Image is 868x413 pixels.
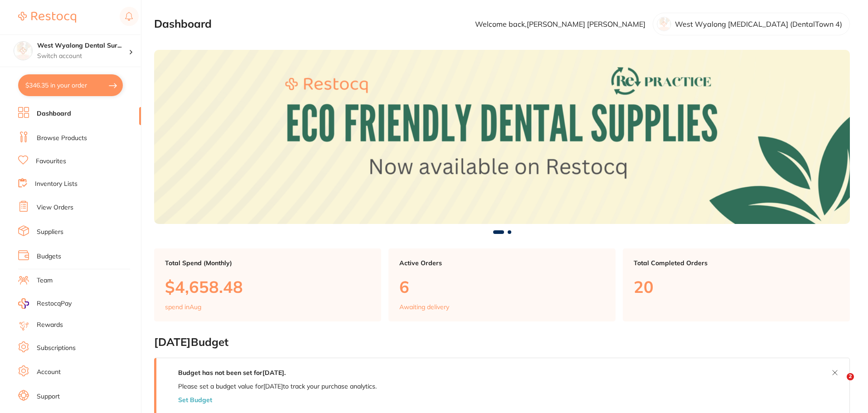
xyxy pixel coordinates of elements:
a: Browse Products [37,134,87,143]
a: Account [37,368,61,377]
a: Total Completed Orders20 [623,248,850,322]
p: 6 [399,277,605,296]
a: Budgets [37,252,61,261]
a: Total Spend (Monthly)$4,658.48spend inAug [154,248,381,322]
p: Welcome back, [PERSON_NAME] [PERSON_NAME] [475,20,645,28]
img: Restocq Logo [18,12,76,23]
p: 20 [634,277,839,296]
h4: West Wyalong Dental Surgery (DentalTown 4) [37,41,129,50]
p: West Wyalong [MEDICAL_DATA] (DentalTown 4) [675,20,842,28]
h2: Dashboard [154,18,212,30]
a: Suppliers [37,228,63,237]
a: Rewards [37,321,63,330]
a: Restocq Logo [18,7,76,28]
p: Total Spend (Monthly) [165,259,370,267]
a: Dashboard [37,109,71,118]
iframe: Intercom live chat [828,373,850,395]
img: Dashboard [154,50,850,224]
span: 2 [847,373,854,380]
img: RestocqPay [18,298,29,309]
p: spend in Aug [165,303,201,311]
a: RestocqPay [18,298,72,309]
a: Favourites [36,157,66,166]
a: Subscriptions [37,344,76,353]
h2: [DATE] Budget [154,336,850,349]
p: Switch account [37,52,129,61]
a: Team [37,276,53,285]
p: Total Completed Orders [634,259,839,267]
a: View Orders [37,203,73,212]
button: $346.35 in your order [18,74,123,96]
p: Awaiting delivery [399,303,449,311]
p: Please set a budget value for [DATE] to track your purchase analytics. [178,383,377,390]
span: RestocqPay [37,299,72,308]
button: Set Budget [178,396,212,403]
p: $4,658.48 [165,277,370,296]
a: Inventory Lists [35,180,78,189]
img: West Wyalong Dental Surgery (DentalTown 4) [14,42,32,60]
p: Active Orders [399,259,605,267]
strong: Budget has not been set for [DATE] . [178,369,286,377]
a: Support [37,392,60,401]
a: Active Orders6Awaiting delivery [388,248,616,322]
